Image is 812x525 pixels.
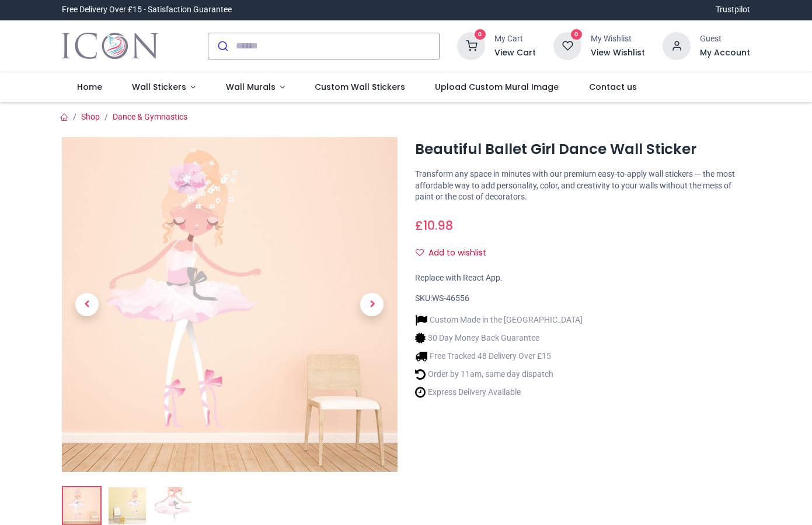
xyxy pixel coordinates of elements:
[416,249,424,257] i: Add to wishlist
[415,243,496,263] button: Add to wishlistAdd to wishlist
[475,29,486,40] sup: 0
[415,314,583,326] li: Custom Made in the [GEOGRAPHIC_DATA]
[415,169,751,203] p: Transform any space in minutes with our premium easy-to-apply wall stickers — the most affordable...
[589,81,637,93] span: Contact us
[117,72,211,103] a: Wall Stickers
[315,81,405,93] span: Custom Wall Stickers
[63,487,100,524] img: Beautiful Ballet Girl Dance Wall Sticker
[415,332,583,344] li: 30 Day Money Back Guarantee
[415,368,583,380] li: Order by 11am, same day dispatch
[415,386,583,398] li: Express Delivery Available
[700,33,750,45] div: Guest
[154,487,191,524] img: WS-46556-03
[211,72,300,103] a: Wall Murals
[77,81,102,93] span: Home
[226,81,276,93] span: Wall Murals
[494,33,536,45] div: My Cart
[457,40,485,50] a: 0
[360,293,384,316] span: Next
[700,47,750,59] a: My Account
[553,40,581,50] a: 0
[591,47,645,59] a: View Wishlist
[109,487,146,524] img: WS-46556-02
[113,112,187,121] a: Dance & Gymnastics
[494,47,536,59] a: View Cart
[432,293,469,303] span: WS-46556
[415,293,751,304] div: SKU:
[62,137,398,473] img: Beautiful Ballet Girl Dance Wall Sticker
[62,187,112,422] a: Previous
[415,139,751,159] h1: Beautiful Ballet Girl Dance Wall Sticker
[62,30,158,62] img: Icon Wall Stickers
[75,293,99,316] span: Previous
[208,33,236,59] button: Submit
[571,29,582,40] sup: 0
[132,81,186,93] span: Wall Stickers
[591,33,645,45] div: My Wishlist
[62,4,232,16] div: Free Delivery Over £15 - Satisfaction Guarantee
[423,217,453,234] span: 10.98
[415,350,583,362] li: Free Tracked 48 Delivery Over £15
[81,112,100,121] a: Shop
[415,272,751,284] div: Replace with React App.
[716,4,750,16] a: Trustpilot
[435,81,559,93] span: Upload Custom Mural Image
[62,30,158,62] a: Logo of Icon Wall Stickers
[415,217,453,234] span: £
[347,187,397,422] a: Next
